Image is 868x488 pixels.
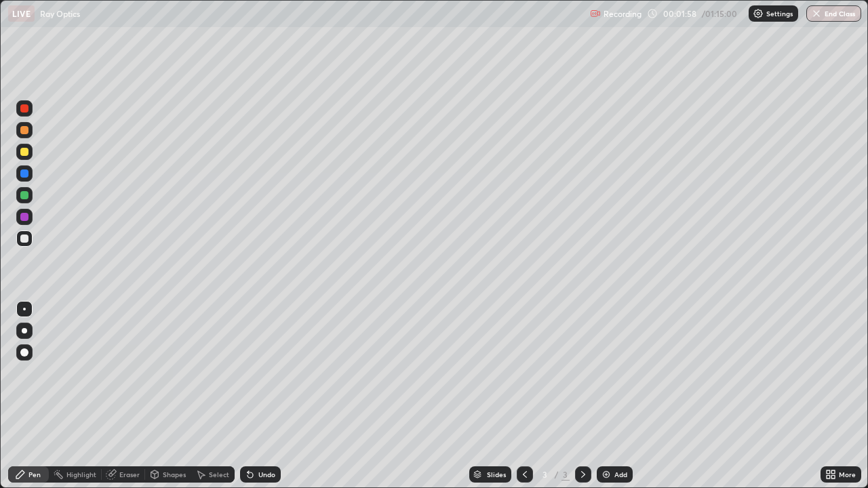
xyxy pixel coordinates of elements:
p: Ray Optics [40,8,80,19]
div: Slides [487,471,506,478]
img: class-settings-icons [753,8,764,19]
p: LIVE [12,8,31,19]
div: Eraser [119,471,140,478]
div: Pen [28,471,41,478]
p: Recording [604,9,642,19]
button: End Class [806,5,861,22]
div: Undo [258,471,275,478]
div: / [555,470,559,479]
img: add-slide-button [601,469,612,480]
div: Add [614,471,627,478]
div: More [839,471,856,478]
p: Settings [766,10,793,17]
img: end-class-cross [811,8,822,19]
div: 3 [538,470,552,479]
div: Shapes [163,471,186,478]
div: Select [209,471,229,478]
div: 3 [561,468,570,481]
img: recording.375f2c34.svg [590,8,601,19]
div: Highlight [66,471,96,478]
